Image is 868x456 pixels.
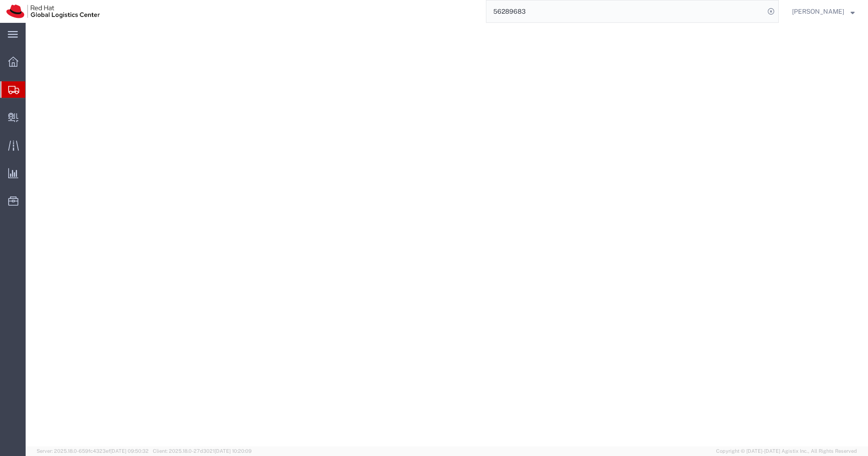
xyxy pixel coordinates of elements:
[486,0,765,22] input: Search for shipment number, reference number
[792,6,855,17] button: [PERSON_NAME]
[792,6,844,16] span: Nilesh Shinde
[26,23,868,446] iframe: FS Legacy Container
[716,447,857,455] span: Copyright © [DATE]-[DATE] Agistix Inc., All Rights Reserved
[37,448,149,454] span: Server: 2025.18.0-659fc4323ef
[6,5,100,18] img: logo
[110,448,149,454] span: [DATE] 09:50:32
[153,448,252,454] span: Client: 2025.18.0-27d3021
[215,448,252,454] span: [DATE] 10:20:09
